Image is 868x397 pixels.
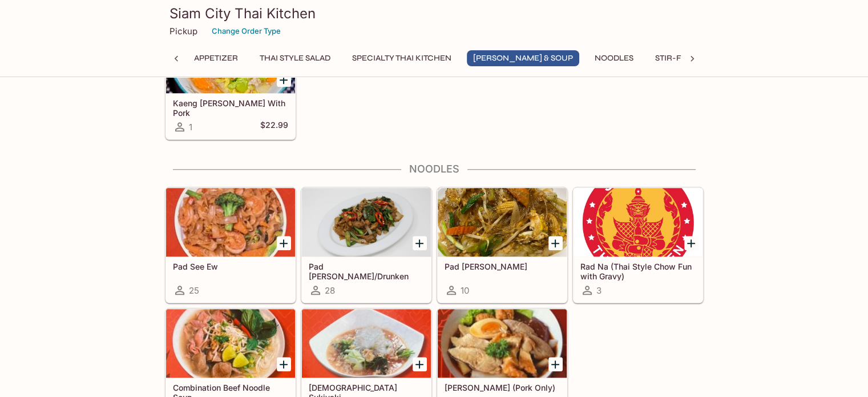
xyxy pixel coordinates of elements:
span: 10 [461,285,469,296]
button: Thai Style Salad [253,50,337,66]
a: Pad See Ew25 [165,187,296,303]
h5: Kaeng [PERSON_NAME] With Pork [173,98,288,117]
a: Pad [PERSON_NAME]/Drunken Noodle28 [301,187,431,303]
button: Add Pad Kee Mao/Drunken Noodle [413,236,427,250]
a: Rad Na (Thai Style Chow Fun with Gravy)3 [573,187,703,303]
button: Add Pad See Ew [277,236,291,250]
div: Pad Woon Sen [438,188,567,256]
div: Kaeng Jued Woonsen With Pork [166,25,295,93]
button: Add Kway Jab (Pork Only) [548,357,563,371]
h4: Noodles [165,163,704,175]
div: Kway Jab (Pork Only) [438,309,567,378]
div: Thai Sukiyaki [302,309,431,378]
a: Pad [PERSON_NAME]10 [437,187,567,303]
button: Add Pad Woon Sen [548,236,563,250]
a: Kaeng [PERSON_NAME] With Pork1$22.99 [165,24,296,139]
h5: Pad [PERSON_NAME] [445,262,560,271]
h5: [PERSON_NAME] (Pork Only) [445,383,560,392]
button: Noodles [588,50,640,66]
h3: Siam City Thai Kitchen [169,5,699,22]
button: Add Rad Na (Thai Style Chow Fun with Gravy) [684,236,699,250]
button: Add Combination Beef Noodle Soup [277,357,291,371]
button: Stir-Fry Dishes [649,50,729,66]
button: Specialty Thai Kitchen [346,50,458,66]
h5: Rad Na (Thai Style Chow Fun with Gravy) [580,262,696,280]
p: Pickup [169,26,197,37]
span: 25 [189,285,199,296]
h5: Pad See Ew [173,262,288,271]
h5: $22.99 [260,120,288,134]
button: Add Kaeng Jued Woonsen With Pork [277,73,291,87]
div: Pad See Ew [166,188,295,256]
h5: Pad [PERSON_NAME]/Drunken Noodle [309,262,424,280]
div: Rad Na (Thai Style Chow Fun with Gravy) [574,188,703,256]
div: Pad Kee Mao/Drunken Noodle [302,188,431,256]
span: 28 [325,285,335,296]
button: [PERSON_NAME] & Soup [467,50,579,66]
span: 1 [189,122,192,133]
button: Add Thai Sukiyaki [413,357,427,371]
button: Appetizer [188,50,244,66]
div: Combination Beef Noodle Soup [166,309,295,378]
button: Change Order Type [207,22,286,40]
span: 3 [596,285,601,296]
